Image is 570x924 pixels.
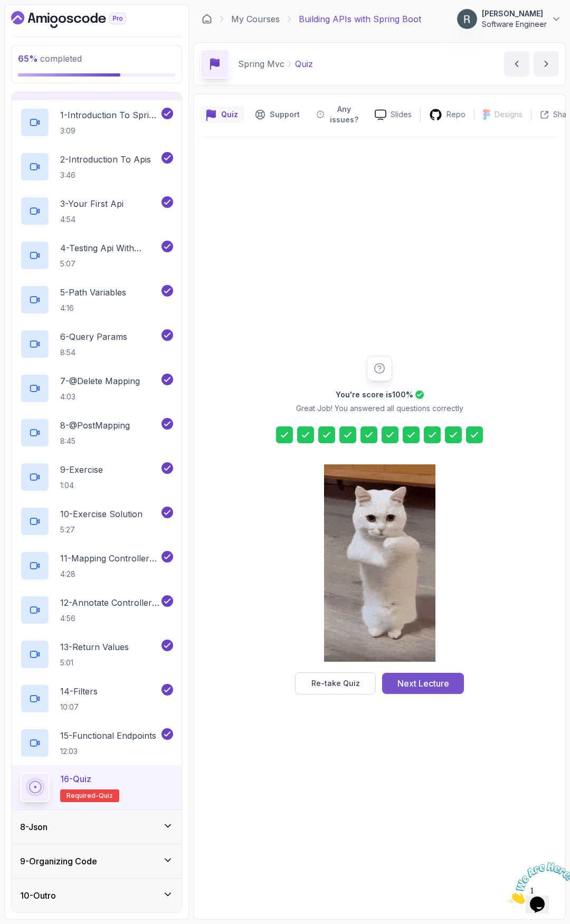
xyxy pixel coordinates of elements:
p: 7 - @Delete Mapping [60,375,140,387]
p: 5 - Path Variables [60,286,126,299]
h3: 10 - Outro [20,889,56,902]
p: 1 - Introduction To Spring MVC [60,109,159,121]
p: Quiz [221,109,238,120]
button: user profile image[PERSON_NAME]Software Engineer [457,8,562,30]
a: My Courses [231,13,280,25]
button: 2-Introduction To Apis3:46 [20,152,173,182]
p: 2 - Introduction To Apis [60,153,151,166]
button: 5-Path Variables4:16 [20,285,173,315]
button: 10-Exercise Solution5:27 [20,507,173,536]
button: 9-Organizing Code [12,844,182,878]
p: 3:09 [60,126,159,136]
iframe: chat widget [505,858,570,908]
p: 8:54 [60,347,127,358]
p: Repo [446,109,465,120]
button: 8-@PostMapping8:45 [20,418,173,447]
button: Feedback button [310,101,366,128]
p: Quiz [295,58,313,70]
span: quiz [99,792,113,800]
p: 8 - @PostMapping [60,419,130,432]
img: Chat attention grabber [4,4,70,46]
span: 65 % [18,53,38,64]
a: Dashboard [11,11,150,28]
p: 5:27 [60,525,142,535]
p: 16 - Quiz [60,773,91,785]
button: 15-Functional Endpoints12:03 [20,728,173,758]
button: next content [534,51,559,77]
button: 8-Json [12,810,182,844]
p: 15 - Functional Endpoints [60,729,156,742]
button: 11-Mapping Controllers With @Requestmapping4:28 [20,551,173,580]
p: 14 - Filters [60,685,98,698]
p: 4:28 [60,569,159,579]
h3: 8 - Json [20,821,47,833]
p: 4:56 [60,613,159,624]
button: 1-Introduction To Spring MVC3:09 [20,108,173,137]
p: 4 - Testing Api With Chrome And Intellij [60,242,159,254]
button: 9-Exercise1:04 [20,462,173,492]
p: Designs [495,109,522,120]
p: Any issues? [328,104,360,125]
button: Re-take Quiz [295,672,376,694]
span: 1 [4,4,8,13]
a: Slides [366,109,420,120]
p: 4:03 [60,392,140,402]
button: 13-Return Values5:01 [20,640,173,669]
p: Spring Mvc [238,58,284,70]
button: 4-Testing Api With Chrome And Intellij5:07 [20,241,173,270]
p: [PERSON_NAME] [482,8,547,19]
div: Re-take Quiz [311,678,360,689]
p: Support [270,109,300,120]
span: Required- [66,792,99,800]
p: 10 - Exercise Solution [60,508,142,520]
div: Next Lecture [397,677,449,690]
p: 4:16 [60,303,126,313]
h3: 9 - Organizing Code [20,855,97,868]
p: 3 - Your First Api [60,197,123,210]
a: Dashboard [202,14,212,24]
img: cool-cat [324,464,435,662]
p: Slides [391,109,412,120]
button: 3-Your First Api4:54 [20,196,173,226]
button: Next Lecture [382,673,464,694]
span: completed [18,53,82,64]
p: 3:46 [60,170,151,180]
p: 5:07 [60,259,159,269]
p: 10:07 [60,702,98,712]
button: 10-Outro [12,879,182,912]
a: Repo [421,108,474,121]
p: 5:01 [60,658,129,668]
p: 8:45 [60,436,130,446]
p: Building APIs with Spring Boot [299,13,421,25]
p: 4:54 [60,214,123,225]
button: 6-Query Params8:54 [20,329,173,359]
p: Great Job! You answered all questions correctly [296,403,463,414]
p: Software Engineer [482,19,547,30]
button: quiz button [200,101,244,128]
button: 7-@Delete Mapping4:03 [20,374,173,403]
p: 11 - Mapping Controllers With @Requestmapping [60,552,159,565]
button: 16-QuizRequired-quiz [20,773,173,802]
h2: You're score is 100 % [336,389,413,400]
img: user profile image [457,9,477,29]
p: 13 - Return Values [60,641,129,653]
p: 1:04 [60,480,103,491]
button: previous content [504,51,529,77]
p: 12:03 [60,746,156,757]
button: Support button [249,101,306,128]
p: 9 - Exercise [60,463,103,476]
p: 6 - Query Params [60,330,127,343]
button: 14-Filters10:07 [20,684,173,713]
p: 12 - Annotate Controllers Method Arguments [60,596,159,609]
button: 12-Annotate Controllers Method Arguments4:56 [20,595,173,625]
